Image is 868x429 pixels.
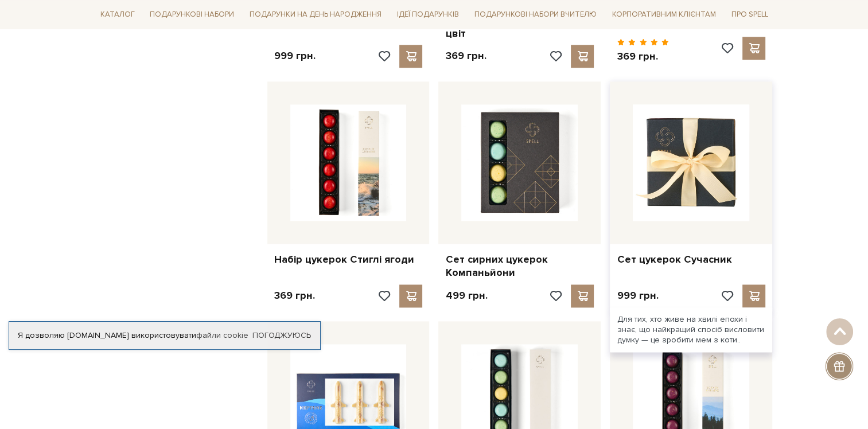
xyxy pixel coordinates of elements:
a: Подарункові набори [145,6,239,24]
a: Набір цукерок Стиглі ягоди [274,253,423,266]
div: Для тих, хто живе на хвилі епохи і знає, що найкращий спосіб висловити думку — це зробити мем з к... [610,307,772,353]
a: Погоджуюсь [252,330,311,341]
a: Про Spell [726,6,772,24]
p: 999 грн. [274,49,316,63]
a: Сет цукерок Сучасник [617,253,765,266]
p: 999 грн. [617,289,658,302]
img: Сет цукерок Сучасник [633,104,749,221]
p: 499 грн. [445,289,487,302]
a: Ідеї подарунків [392,6,464,24]
p: 369 грн. [617,50,669,63]
a: Корпоративним клієнтам [608,6,721,24]
a: Подарункові набори Вчителю [470,5,601,24]
a: файли cookie [196,330,248,340]
p: 369 грн. [274,289,315,302]
p: 369 грн. [445,49,486,63]
a: Подарунки на День народження [245,6,386,24]
div: Я дозволяю [DOMAIN_NAME] використовувати [9,330,320,341]
a: Сет сирних цукерок Компаньйони [445,253,594,280]
a: Каталог [96,6,139,24]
